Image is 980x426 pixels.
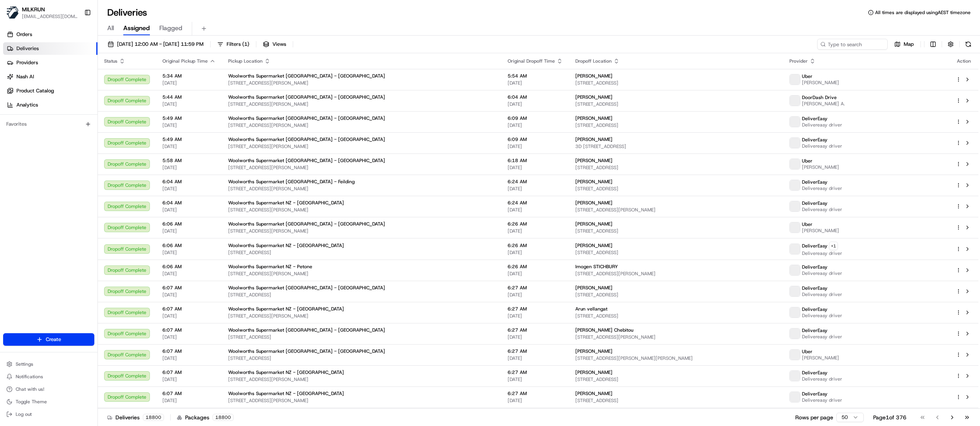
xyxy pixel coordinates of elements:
span: [DATE] [508,313,563,319]
span: 6:09 AM [508,136,563,143]
span: [PERSON_NAME] Chebitou [575,327,633,333]
span: [STREET_ADDRESS][PERSON_NAME] [228,313,495,319]
span: Woolworths Supermarket [GEOGRAPHIC_DATA] - [GEOGRAPHIC_DATA] [228,94,385,100]
button: [DATE] 12:00 AM - [DATE] 11:59 PM [104,39,207,50]
span: Delivereasy driver [802,270,842,276]
span: [STREET_ADDRESS] [575,397,777,404]
span: [STREET_ADDRESS] [575,101,777,107]
span: Delivereasy driver [802,376,842,382]
span: [PERSON_NAME] [575,221,612,227]
span: [DATE] [162,249,216,256]
span: 6:07 AM [162,369,216,375]
span: [STREET_ADDRESS] [228,355,495,361]
button: Views [259,39,290,50]
span: 6:24 AM [508,200,563,206]
span: 6:24 AM [508,179,563,185]
span: [STREET_ADDRESS][PERSON_NAME] [228,164,495,171]
span: MILKRUN [22,5,45,13]
span: Notifications [16,374,43,380]
span: [DATE] [162,397,216,404]
button: Map [891,39,917,50]
span: [DATE] [162,186,216,192]
a: Product Catalog [3,85,97,97]
span: 6:09 AM [508,115,563,121]
span: Delivereasy driver [802,397,842,403]
span: Status [104,58,117,64]
span: 6:06 AM [162,264,216,270]
span: [PERSON_NAME] [575,200,612,206]
span: Uber [802,348,812,355]
div: Deliveries [107,413,164,421]
span: Views [272,41,286,48]
span: [STREET_ADDRESS] [228,249,495,256]
a: Nash AI [3,70,97,83]
span: Map [904,41,914,48]
span: [DATE] [508,397,563,404]
span: [DATE] [162,164,216,171]
input: Type to search [817,39,888,50]
span: Original Pickup Time [162,58,208,64]
span: [STREET_ADDRESS][PERSON_NAME] [228,80,495,86]
span: [STREET_ADDRESS][PERSON_NAME] [228,122,495,128]
span: Uber [802,73,812,79]
span: [STREET_ADDRESS][PERSON_NAME] [228,376,495,383]
span: [DATE] [508,292,563,298]
span: DeliverEasy [802,327,827,334]
a: Deliveries [3,42,97,55]
span: 6:27 AM [508,327,563,333]
span: Product Catalog [16,87,54,94]
span: 5:49 AM [162,115,216,121]
button: Toggle Theme [3,396,94,407]
button: Create [3,333,94,346]
span: [DATE] [162,101,216,107]
span: Woolworths Supermarket NZ - [GEOGRAPHIC_DATA] [228,200,344,206]
span: [DATE] [508,122,563,128]
button: [EMAIL_ADDRESS][DOMAIN_NAME] [22,13,78,20]
span: [DATE] [508,80,563,86]
span: Uber [802,158,812,164]
span: DeliverEasy [802,179,827,185]
span: Woolworths Supermarket [GEOGRAPHIC_DATA] - [GEOGRAPHIC_DATA] [228,327,385,333]
span: [PERSON_NAME] [575,369,612,375]
button: Log out [3,409,94,420]
span: 6:26 AM [508,242,563,249]
span: [STREET_ADDRESS][PERSON_NAME] [575,207,777,213]
span: 6:07 AM [162,327,216,333]
span: Delivereasy driver [802,334,842,340]
span: 6:27 AM [508,348,563,354]
span: 3D [STREET_ADDRESS] [575,143,777,150]
span: Arun vellangat [575,306,607,312]
span: 6:27 AM [508,306,563,312]
span: [DATE] [508,164,563,171]
span: [PERSON_NAME] [575,348,612,354]
span: [DATE] [508,101,563,107]
span: [DATE] [508,376,563,383]
span: [PERSON_NAME] [802,164,839,170]
a: Analytics [3,99,97,111]
span: [DATE] [162,228,216,234]
span: 5:34 AM [162,73,216,79]
span: [DATE] [162,376,216,383]
span: DeliverEasy [802,370,827,376]
span: [STREET_ADDRESS][PERSON_NAME] [228,271,495,277]
span: [PERSON_NAME] [575,390,612,397]
span: [DATE] [508,355,563,361]
span: Assigned [123,23,150,33]
span: [STREET_ADDRESS][PERSON_NAME] [228,186,495,192]
span: Filters [227,41,249,48]
div: Packages [177,413,234,421]
span: [STREET_ADDRESS][PERSON_NAME] [575,334,777,340]
span: [DATE] [508,334,563,340]
span: [PERSON_NAME] [575,136,612,143]
span: 6:04 AM [162,200,216,206]
span: 6:26 AM [508,264,563,270]
span: Delivereasy driver [802,206,842,213]
span: DeliverEasy [802,200,827,206]
span: [STREET_ADDRESS] [228,334,495,340]
span: 6:04 AM [162,179,216,185]
span: 6:27 AM [508,390,563,397]
span: All times are displayed using AEST timezone [875,9,971,16]
h1: Deliveries [107,6,147,19]
span: Create [46,336,61,343]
